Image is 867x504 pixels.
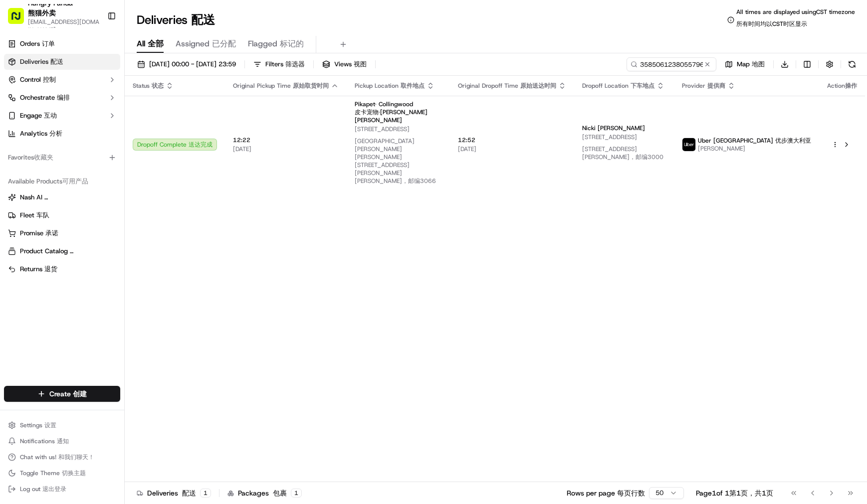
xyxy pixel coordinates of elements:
span: 通知 [57,437,69,445]
span: Assigned [176,38,236,50]
button: [DATE] 00:00 - [DATE] 23:59 [133,57,240,71]
span: 配送 [182,489,196,498]
span: 和我们聊天！ [58,453,94,461]
button: Views 视图 [318,57,371,71]
a: Analytics 分析 [4,126,120,142]
span: [PERSON_NAME] [698,145,811,153]
span: 所有时间均以CST时区显示 [736,20,807,28]
span: Status [133,82,164,90]
span: 下车地点 [631,82,654,90]
span: 创建 [73,389,87,398]
a: Product Catalog 产品目录 [8,247,116,256]
a: Orders 订单 [4,36,120,52]
span: [DATE] 00:00 - [DATE] 23:59 [149,60,236,69]
span: Create [49,389,87,399]
button: Returns 退货 [4,261,120,277]
div: Deliveries [137,488,211,498]
span: 原始取货时间 [293,82,329,90]
span: Log out [20,485,66,493]
span: Pickup Location [355,82,425,90]
span: Toggle Theme [20,469,86,477]
span: Views [334,60,367,69]
span: [PERSON_NAME] [598,124,645,132]
button: Hungry Panda 熊猫外卖[EMAIL_ADDRESS][DOMAIN_NAME] [4,4,103,28]
span: 提供商 [707,82,725,90]
span: Analytics [20,129,62,138]
span: 退出登录 [42,485,66,493]
span: Map [737,60,765,69]
span: 12:22 [233,136,339,144]
span: 全部 [148,38,164,49]
span: 可用产品 [62,177,88,185]
a: Deliveries 配送 [4,54,120,70]
button: Log out 退出登录 [4,482,120,496]
button: Engage 互动 [4,108,120,124]
button: Create 创建 [4,386,120,402]
span: 包裹 [273,489,287,498]
span: [STREET_ADDRESS] [355,125,442,189]
button: Toggle Theme 切换主题 [4,466,120,480]
span: 承诺 [45,229,58,237]
a: Returns 退货 [8,265,116,274]
a: Promise 承诺 [8,229,116,238]
span: 退货 [44,265,57,273]
span: 地图 [752,60,765,68]
span: [STREET_ADDRESS] [582,133,666,165]
img: uber-new-logo.jpeg [682,138,695,151]
span: Product Catalog [20,247,83,256]
span: 控制 [43,75,56,84]
span: 纳什人工智能 [44,193,83,201]
span: All [137,38,164,50]
button: Chat with us! 和我们聊天！ [4,450,120,464]
span: All times are displayed using CST timezone [736,8,855,32]
span: Deliveries [20,57,63,66]
span: 取件地点 [401,82,425,90]
p: Rows per page [567,488,645,498]
span: Filters [265,60,305,69]
span: [DATE] [233,145,339,153]
span: 第1页，共1页 [729,489,773,498]
span: Returns [20,265,57,274]
span: Promise [20,229,58,238]
button: [EMAIL_ADDRESS][DOMAIN_NAME] [28,18,99,34]
button: Promise 承诺 [4,225,120,241]
span: Fleet [20,211,49,220]
button: Orchestrate 编排 [4,90,120,106]
span: Original Dropoff Time [458,82,556,90]
span: Orchestrate [20,93,70,102]
span: Nash AI [20,193,83,202]
span: 状态 [152,82,164,90]
span: 配送 [50,57,63,66]
span: 切换主题 [62,469,86,477]
span: Provider [682,82,725,90]
span: Nicki [582,124,645,132]
span: [DATE] [458,145,566,153]
div: Favorites [4,150,120,166]
span: [STREET_ADDRESS][PERSON_NAME]，邮编3000 [582,145,663,161]
a: Fleet 车队 [8,211,116,220]
button: Refresh [845,57,859,71]
span: Pikapet· Collingwood [355,100,442,124]
span: 标记的 [280,38,304,49]
span: Orders [20,39,55,48]
span: 编排 [57,93,70,102]
a: Nash AI 纳什人工智能 [8,193,116,202]
span: 收藏夹 [34,153,53,162]
span: 视图 [354,60,367,68]
span: [GEOGRAPHIC_DATA][PERSON_NAME][PERSON_NAME][STREET_ADDRESS][PERSON_NAME][PERSON_NAME]，邮编3066 [355,137,436,185]
span: 分析 [49,129,62,138]
span: Original Pickup Time [233,82,329,90]
span: 熊猫外卖 [28,8,56,17]
span: 优步澳大利亚 [775,137,811,145]
span: Control [20,75,56,84]
span: Flagged [248,38,304,50]
div: Packages [227,488,302,498]
div: 1 [291,489,302,498]
button: Notifications 通知 [4,434,120,448]
div: Available Products [4,173,120,189]
span: Dropoff Location [582,82,654,90]
button: Settings 设置 [4,418,120,432]
button: Nash AI 纳什人工智能 [4,189,120,205]
span: Notifications [20,437,69,445]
